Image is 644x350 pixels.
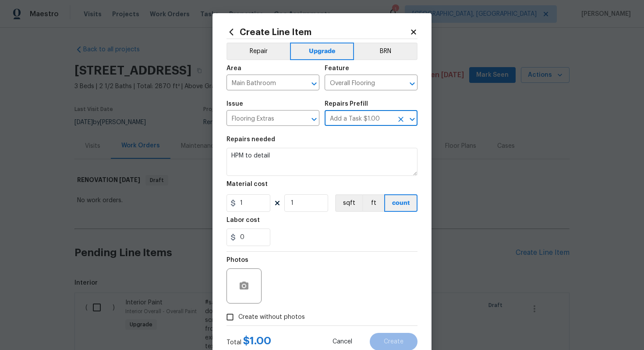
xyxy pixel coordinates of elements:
h5: Repairs needed [226,136,275,143]
textarea: HPM to detail [226,148,418,176]
span: $ 1.00 [243,336,271,346]
h5: Repairs Prefill [325,101,368,107]
h2: Create Line Item [226,27,410,37]
button: Open [406,78,418,90]
button: BRN [354,43,418,60]
button: Repair [226,43,290,60]
button: Open [308,78,320,90]
div: Total [226,336,271,347]
h5: Labor cost [226,217,260,223]
h5: Feature [325,65,349,71]
h5: Area [226,65,241,71]
span: Create [384,339,403,345]
h5: Material cost [226,181,268,187]
button: Upgrade [290,43,354,60]
button: Clear [395,113,407,125]
span: Create without photos [238,313,305,322]
button: Open [308,113,320,125]
button: ft [362,194,384,212]
h5: Issue [226,101,243,107]
span: Cancel [333,339,352,345]
h5: Photos [226,257,248,263]
button: sqft [335,194,362,212]
button: Open [406,113,418,125]
button: count [384,194,418,212]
